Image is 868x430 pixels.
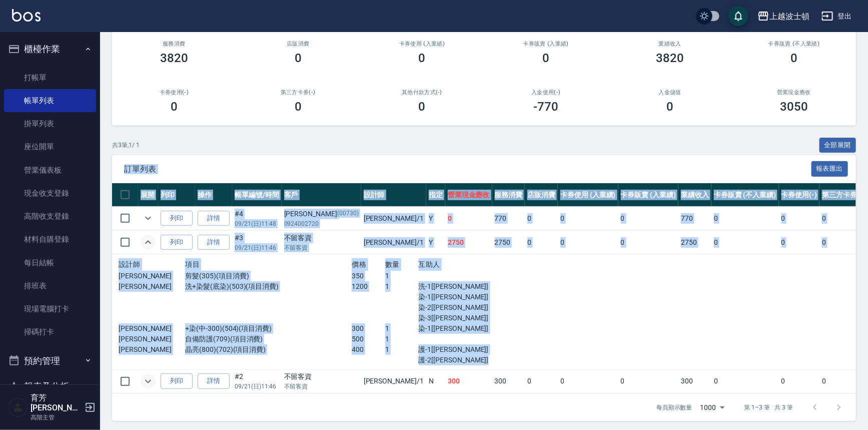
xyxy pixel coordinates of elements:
[284,209,359,219] div: [PERSON_NAME]
[8,397,28,417] img: Person
[31,413,82,422] p: 高階主管
[372,41,472,47] h2: 卡券使用 (入業績)
[295,51,302,65] h3: 0
[185,271,352,281] p: 剪髮(305)(項目消費)
[811,161,848,177] button: 報表匯出
[141,235,156,250] button: expand row
[138,183,158,207] th: 展開
[558,207,618,230] td: 0
[819,207,867,230] td: 0
[4,320,96,343] a: 掃碼打卡
[769,10,809,23] div: 上越波士頓
[284,382,359,391] p: 不留客資
[337,209,359,219] p: (00730)
[678,183,711,207] th: 業績收入
[4,182,96,205] a: 現金收支登錄
[112,141,140,150] p: 共 3 筆, 1 / 1
[385,271,419,281] p: 1
[711,183,778,207] th: 卡券販賣 (不入業績)
[419,51,426,65] h3: 0
[124,41,224,47] h3: 服務消費
[678,231,711,254] td: 2750
[361,207,426,230] td: [PERSON_NAME] /1
[284,243,359,252] p: 不留客資
[198,211,230,226] a: 詳情
[525,369,558,393] td: 0
[4,89,96,112] a: 帳單列表
[744,403,793,412] p: 第 1–3 筆 共 3 筆
[4,251,96,274] a: 每日結帳
[235,243,279,252] p: 09/21 (日) 11:46
[141,211,156,226] button: expand row
[361,231,426,254] td: [PERSON_NAME] /1
[426,231,445,254] td: Y
[666,100,673,114] h3: 0
[744,41,844,47] h2: 卡券販賣 (不入業績)
[124,89,224,96] h2: 卡券使用(-)
[711,369,778,393] td: 0
[124,164,811,174] span: 訂單列表
[361,369,426,393] td: [PERSON_NAME] /1
[492,207,525,230] td: 770
[678,369,711,393] td: 300
[656,51,684,65] h3: 3820
[185,260,200,268] span: 項目
[492,183,525,207] th: 服務消費
[282,183,361,207] th: 客戶
[711,231,778,254] td: 0
[779,207,820,230] td: 0
[779,369,820,393] td: 0
[728,6,748,26] button: save
[419,292,519,302] p: 染-1[[PERSON_NAME]]
[232,183,282,207] th: 帳單編號/時間
[4,228,96,251] a: 材料自購登錄
[419,302,519,313] p: 染-2[[PERSON_NAME]]
[385,323,419,334] p: 1
[235,382,279,391] p: 09/21 (日) 11:46
[361,183,426,207] th: 設計師
[31,393,82,413] h5: 育芳[PERSON_NAME]
[372,89,472,96] h2: 其他付款方式(-)
[385,334,419,344] p: 1
[195,183,232,207] th: 操作
[185,323,352,334] p: +染(中-300)(504)(項目消費)
[558,183,618,207] th: 卡券使用 (入業績)
[4,36,96,62] button: 櫃檯作業
[525,231,558,254] td: 0
[385,344,419,355] p: 1
[248,89,348,96] h2: 第三方卡券(-)
[678,207,711,230] td: 770
[198,235,230,250] a: 詳情
[744,89,844,96] h2: 營業現金應收
[4,135,96,158] a: 座位開單
[385,260,400,268] span: 數量
[141,374,156,389] button: expand row
[819,138,856,153] button: 全部展開
[811,164,848,173] a: 報表匯出
[525,207,558,230] td: 0
[445,207,492,230] td: 0
[445,183,492,207] th: 營業現金應收
[352,260,366,268] span: 價格
[618,207,679,230] td: 0
[4,297,96,320] a: 現場電腦打卡
[284,233,359,243] div: 不留客資
[496,89,596,96] h2: 入金使用(-)
[4,66,96,89] a: 打帳單
[185,281,352,292] p: 洗+染髮(底染)(503)(項目消費)
[780,100,808,114] h3: 3050
[620,89,720,96] h2: 入金儲值
[620,41,720,47] h2: 業績收入
[426,183,445,207] th: 指定
[232,369,282,393] td: #2
[492,369,525,393] td: 300
[119,281,185,292] p: [PERSON_NAME]
[4,112,96,135] a: 掛單列表
[284,219,359,228] p: 0924002720
[119,260,140,268] span: 設計師
[119,323,185,334] p: [PERSON_NAME]
[4,348,96,374] button: 預約管理
[284,371,359,382] div: 不留客資
[618,183,679,207] th: 卡券販賣 (入業績)
[558,231,618,254] td: 0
